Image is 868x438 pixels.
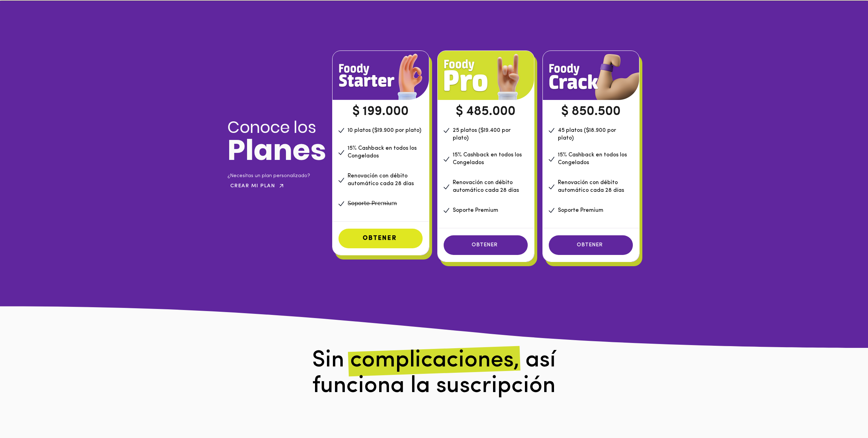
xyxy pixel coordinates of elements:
img: foody-member-starter-plan.png [543,51,639,100]
span: $ 199.000 [352,105,409,118]
iframe: Messagebird Livechat Widget [827,397,861,431]
span: CREAR MI PLAN [230,183,275,189]
span: Renovación con débito automático cada 28 días [453,180,519,193]
span: Conoce los [227,116,316,139]
span: 15% Cashback en todos los Congelados [348,146,417,159]
span: OBTENER [577,242,603,248]
img: foody-member-starter-plan.png [438,51,534,100]
span: $ 850.500 [561,105,621,118]
img: foody-member-starter-plan.png [333,51,429,100]
span: Soporte Premium [453,208,498,213]
span: 15% Cashback en todos los Congelados [558,152,627,166]
span: Soporte Premium [558,208,603,213]
span: 25 platos ($19.400 por plato) [453,128,511,141]
span: Sin complicaciones, así funciona la suscripción [312,349,555,398]
span: Planes [227,130,326,170]
a: OBTENER [339,229,423,248]
span: Renovación con débito automático cada 28 días [348,173,414,187]
span: 45 platos ($18.900 por plato) [558,128,616,141]
span: OBTENER [363,235,397,242]
a: CREAR MI PLAN [227,182,288,190]
span: Renovación con débito automático cada 28 días [558,180,624,193]
a: OBTENER [549,235,633,255]
a: OBTENER [444,235,528,255]
span: S̶o̶p̶o̶r̶t̶e̶ ̶P̶r̶e̶m̶i̶u̶m̶ [348,201,397,207]
span: 10 platos ($19.900 por plato) [348,128,421,133]
span: OBTENER [472,242,498,248]
span: 15% Cashback en todos los Congelados [453,152,522,166]
span: ¿Necesitas un plan personalizado? [227,173,310,178]
span: $ 485.000 [456,105,515,118]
